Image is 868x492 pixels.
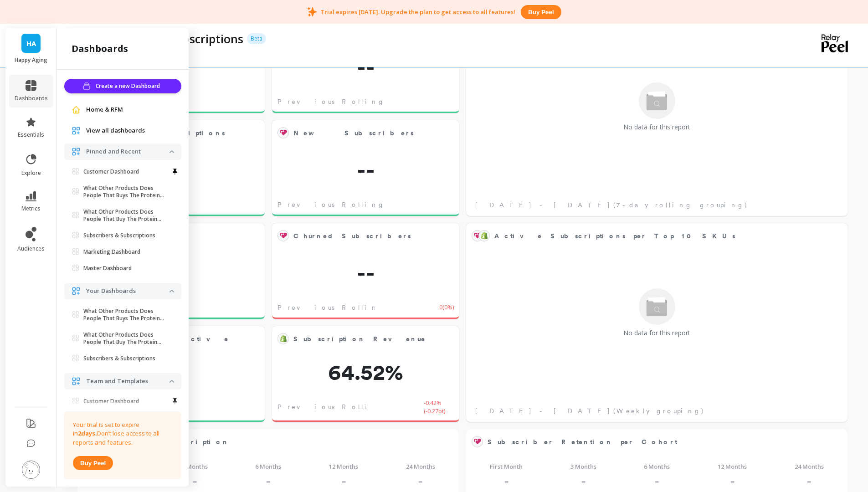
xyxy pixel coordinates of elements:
span: Subscriber Retention per Cohort [488,437,677,447]
span: (7-day rolling grouping) [613,200,748,210]
span: Duration of Active Subscriptions [99,334,312,344]
span: First Month [490,462,523,471]
span: (Weekly grouping) [613,406,704,415]
button: Buy peel [521,5,561,19]
p: - [581,473,586,489]
p: Trial expires [DATE]. Upgrade the plan to get access to all features! [320,8,515,16]
p: Team and Templates [86,377,169,386]
p: Customer Dashboard [83,398,139,405]
span: 6 Months [644,462,670,471]
span: -- [272,262,459,284]
span: New Subscribers [293,127,425,139]
span: New Subscribers [293,128,414,138]
p: - [341,473,346,489]
p: Customer Dashboard [83,168,139,175]
span: 0 ( 0% ) [439,303,454,312]
span: Create a new Dashboard [96,82,163,91]
span: Subscription Revenue Rate [293,333,425,345]
p: Master Dashboard [83,265,132,272]
img: navigation item icon [72,105,81,114]
span: 3 Months [570,462,596,471]
span: Active Subscriptions per Top 10 SKUs [494,231,735,241]
span: 6 Months [255,462,281,471]
span: Churned Subscribers [293,231,411,241]
span: -0.42% ( -0.27pt ) [424,399,454,415]
a: View all dashboards [86,126,174,135]
h2: dashboards [72,42,128,55]
img: profile picture [22,461,40,479]
span: -- [272,159,459,181]
p: Beta [247,33,266,44]
img: down caret icon [169,290,174,292]
span: Churned Subscribers [293,230,425,242]
p: Subscribers & Subscriptions [83,355,155,362]
img: down caret icon [169,150,174,153]
p: Your Dashboards [86,287,169,296]
span: essentials [18,131,44,138]
span: dashboards [15,95,48,102]
p: What Other Products Does People That Buy The Protein Also Buy? [83,331,169,346]
span: Active Subscriptions per Top 10 SKUs [494,230,813,242]
span: audiences [17,245,45,252]
img: navigation item icon [72,377,81,386]
span: [DATE] - [DATE] [475,406,611,415]
p: What Other Products Does People That Buys The Protein Also Purchases Together? [83,307,169,322]
span: Previous Rolling 7-day [277,402,424,411]
img: down caret icon [169,380,174,383]
span: 3 Months [182,462,208,471]
p: - [806,473,812,489]
span: 24 Months [795,462,824,471]
p: Your trial is set to expire in Don’t lose access to all reports and features. [73,420,172,447]
p: - [266,473,271,489]
span: View all dashboards [86,126,145,135]
span: Subscriber Retention per Cohort [488,436,813,448]
span: 24 Months [406,462,435,471]
button: Create a new Dashboard [64,79,181,93]
p: Happy Aging [15,56,48,64]
strong: 2 days. [78,429,97,437]
p: Pinned and Recent [86,147,169,156]
img: navigation item icon [72,147,81,156]
span: metrics [21,205,41,212]
span: No data for this report [623,123,690,132]
span: 12 Months [718,462,747,471]
p: - [654,473,659,489]
span: explore [21,169,41,177]
p: - [418,473,423,489]
span: LTV per Subscription [99,436,424,448]
p: Marketing Dashboard [83,248,140,256]
span: HA [26,38,36,49]
span: Previous Rolling 7-day [277,303,424,312]
span: 64.52% [272,361,459,383]
img: navigation item icon [72,126,81,135]
p: - [504,473,509,489]
p: Subscribers & Subscriptions [83,232,155,239]
p: - [730,473,735,489]
button: Buy peel [73,456,113,470]
span: 12 Months [329,462,358,471]
span: Subscription Revenue Rate [293,334,462,344]
p: What Other Products Does People That Buy The Protein Also Buy? [83,208,169,223]
img: navigation item icon [72,287,81,296]
span: [DATE] - [DATE] [475,200,611,210]
p: - [192,473,197,489]
p: What Other Products Does People That Buys The Protein Also Purchases Together? [83,184,169,199]
span: Home & RFM [86,105,123,114]
span: No data for this report [623,328,690,338]
span: Previous Rolling 7-day [277,200,424,209]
